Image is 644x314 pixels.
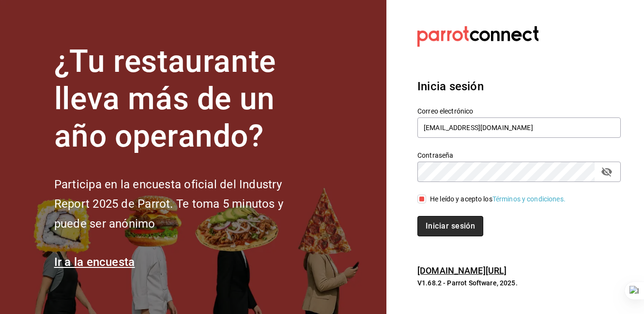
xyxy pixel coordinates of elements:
a: [DOMAIN_NAME][URL] [417,265,506,276]
a: Ir a la encuesta [54,255,135,269]
input: Ingresa tu correo electrónico [417,117,621,138]
a: Términos y condiciones. [492,195,566,203]
h3: Inicia sesión [417,78,621,95]
div: He leído y acepto los [430,194,566,204]
h2: Participa en la encuesta oficial del Industry Report 2025 de Parrot. Te toma 5 minutos y puede se... [54,175,316,234]
label: Contraseña [417,152,621,159]
h1: ¿Tu restaurante lleva más de un año operando? [54,43,316,155]
p: V1.68.2 - Parrot Software, 2025. [417,278,621,288]
label: Correo electrónico [417,108,621,115]
button: passwordField [598,164,615,180]
button: Iniciar sesión [417,216,483,236]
